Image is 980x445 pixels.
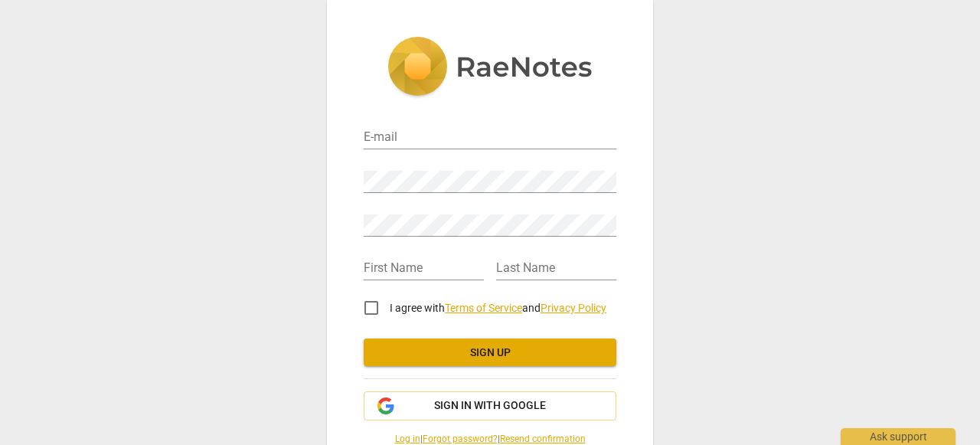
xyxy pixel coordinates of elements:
span: Sign up [376,345,604,361]
img: 5ac2273c67554f335776073100b6d88f.svg [387,37,593,100]
span: Sign in with Google [434,398,546,414]
div: Ask support [841,428,955,445]
button: Sign in with Google [364,391,616,420]
a: Resend confirmation [500,434,586,444]
button: Sign up [364,339,616,366]
span: I agree with and [390,302,606,314]
a: Forgot password? [423,434,498,444]
a: Privacy Policy [541,302,606,314]
a: Log in [395,434,420,444]
a: Terms of Service [445,302,522,314]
